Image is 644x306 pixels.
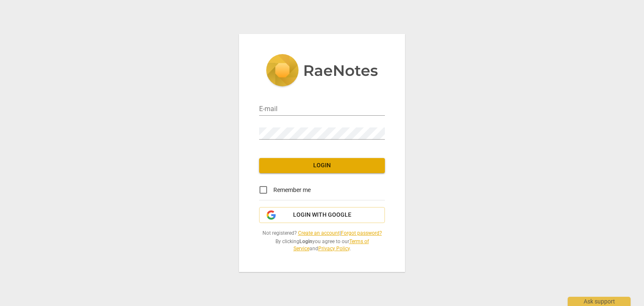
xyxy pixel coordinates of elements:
[293,239,369,252] a: Terms of Service
[266,161,378,170] span: Login
[273,186,311,194] span: Remember me
[298,230,340,236] a: Create an account
[318,246,350,252] a: Privacy Policy
[259,158,385,173] button: Login
[259,238,385,252] span: By clicking you agree to our and .
[299,239,312,244] b: Login
[259,207,385,223] button: Login with Google
[259,230,385,237] span: Not registered? |
[266,54,378,88] img: 5ac2273c67554f335776073100b6d88f.svg
[293,211,351,219] span: Login with Google
[341,230,382,236] a: Forgot password?
[568,297,631,306] div: Ask support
